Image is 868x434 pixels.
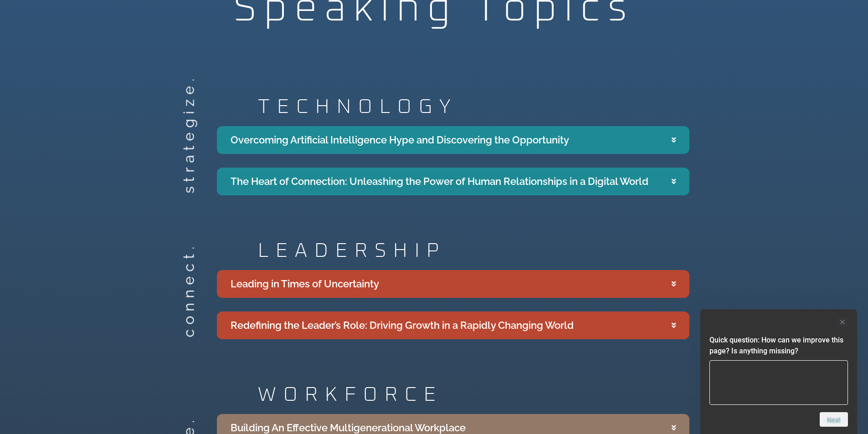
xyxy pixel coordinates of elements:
h2: strategize. [181,178,196,193]
h2: LEADERSHIP [258,241,689,261]
div: The Heart of Connection: Unleashing the Power of Human Relationships in a Digital World [231,174,648,189]
div: Redefining the Leader’s Role: Driving Growth in a Rapidly Changing World [231,318,574,333]
h2: TECHNOLOGY [258,97,689,117]
summary: Overcoming Artificial Intelligence Hype and Discovering the Opportunity [217,126,689,154]
button: Hide survey [837,317,848,327]
h2: WORKFORCE [258,385,689,405]
div: Accordion. Open links with Enter or Space, close with Escape, and navigate with Arrow Keys [217,270,689,339]
summary: Redefining the Leader’s Role: Driving Growth in a Rapidly Changing World [217,311,689,339]
summary: The Heart of Connection: Unleashing the Power of Human Relationships in a Digital World [217,168,689,195]
div: Quick question: How can we improve this page? Is anything missing? [709,317,848,427]
div: Leading in Times of Uncertainty [231,276,379,291]
button: Next question [820,412,848,427]
div: Accordion. Open links with Enter or Space, close with Escape, and navigate with Arrow Keys [217,126,689,195]
h2: Quick question: How can we improve this page? Is anything missing? [709,335,848,357]
summary: Leading in Times of Uncertainty [217,270,689,298]
div: Overcoming Artificial Intelligence Hype and Discovering the Opportunity [231,133,569,148]
textarea: Quick question: How can we improve this page? Is anything missing? [709,360,848,405]
h2: connect. [181,322,196,337]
